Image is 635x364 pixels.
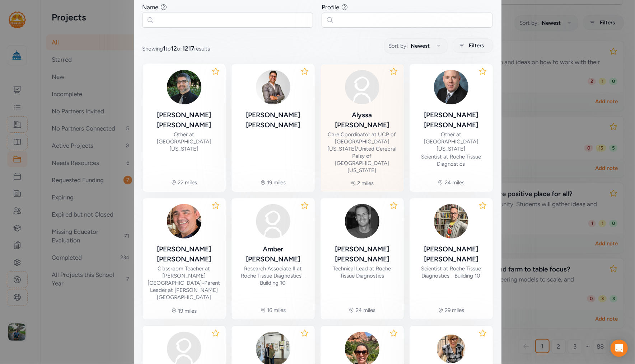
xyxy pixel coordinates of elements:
span: 1217 [183,45,195,52]
span: Newest [411,42,430,50]
div: Scientist at Roche Tissue Diagnostics [415,153,487,167]
div: [PERSON_NAME] [PERSON_NAME] [326,244,398,264]
div: [PERSON_NAME] [PERSON_NAME] [415,110,487,130]
div: Name [143,3,159,11]
div: 24 miles [356,307,375,314]
div: Alyssa [PERSON_NAME] [326,110,398,130]
img: faDRFXKeQFevzmqlb0Fd [345,204,379,238]
div: Research Associate II at Roche Tissue Diagnostics - Building 10 [237,265,309,287]
span: • [202,280,205,286]
div: 22 miles [178,179,197,186]
div: Technical Lead at Roche Tissue Diagnostics [326,265,398,279]
button: Sort by:Newest [384,38,448,53]
img: avatar38fbb18c.svg [256,204,290,238]
div: 19 miles [178,307,197,315]
div: Amber [PERSON_NAME] [237,244,309,264]
div: 16 miles [267,307,286,314]
img: qdtvqDaMT6ytQclARh4D [167,70,201,104]
img: nKwRMPIaRJObom85r60Q [167,204,201,238]
div: Profile [322,3,340,11]
span: Sort by: [389,42,408,50]
img: avatar38fbb18c.svg [345,70,379,104]
span: Showing to of results [143,44,210,53]
div: Open Intercom Messenger [611,340,628,357]
div: 29 miles [445,307,464,314]
span: Filters [469,41,484,50]
div: Care Coordinator at UCP of [GEOGRAPHIC_DATA][US_STATE]/United Cerebral Palsy of [GEOGRAPHIC_DATA]... [326,131,398,174]
img: Mou2w2GRMGQxxhyqxgbS [434,70,468,104]
div: 24 miles [445,179,464,186]
div: [PERSON_NAME] [PERSON_NAME] [237,110,309,130]
div: 2 miles [358,180,374,187]
div: Scientist at Roche Tissue Diagnostics - Building 10 [415,265,487,279]
div: [PERSON_NAME] [PERSON_NAME] [148,244,220,264]
div: Other at [GEOGRAPHIC_DATA][US_STATE] [415,131,487,152]
span: 1 [163,45,166,52]
img: V9LHd1S8QtqmUONls5yB [434,204,468,238]
div: Classroom Teacher at [PERSON_NAME][GEOGRAPHIC_DATA] Parent Leader at [PERSON_NAME][GEOGRAPHIC_DATA] [148,265,220,301]
div: Other at [GEOGRAPHIC_DATA][US_STATE] [148,131,220,152]
span: 12 [171,45,177,52]
div: [PERSON_NAME] [PERSON_NAME] [415,244,487,264]
div: 19 miles [267,179,286,186]
div: [PERSON_NAME] [PERSON_NAME] [148,110,220,130]
img: CCnlDmRRsqOfxQGL9rKl [256,70,290,104]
